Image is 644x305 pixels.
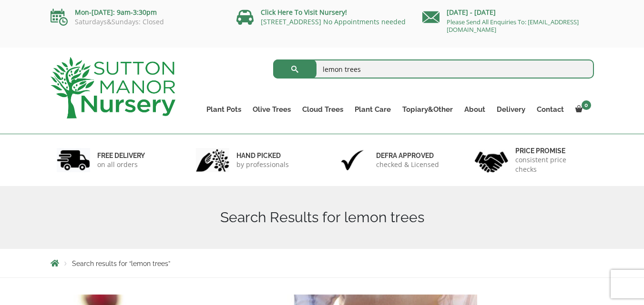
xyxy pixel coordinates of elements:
[515,147,588,155] h6: Price promise
[273,59,594,79] input: Search...
[51,209,594,226] h1: Search Results for lemon trees
[447,18,579,34] a: Please Send All Enquiries To: [EMAIL_ADDRESS][DOMAIN_NAME]
[201,103,247,116] a: Plant Pots
[582,100,591,110] span: 0
[515,155,588,174] p: consistent price checks
[349,103,397,116] a: Plant Care
[236,151,289,160] h6: hand picked
[261,8,347,17] a: Click Here To Visit Nursery!
[336,148,369,172] img: 3.jpg
[376,160,439,169] p: checked & Licensed
[475,146,508,175] img: 4.jpg
[97,151,145,160] h6: FREE DELIVERY
[397,103,459,116] a: Topiary&Other
[376,151,439,160] h6: Defra approved
[296,103,349,116] a: Cloud Trees
[72,260,170,267] span: Search results for “lemon trees”
[57,148,90,172] img: 1.jpg
[236,160,289,169] p: by professionals
[491,103,531,116] a: Delivery
[459,103,491,116] a: About
[97,160,145,169] p: on all orders
[51,7,222,18] p: Mon-[DATE]: 9am-3:30pm
[570,103,594,116] a: 0
[51,18,222,26] p: Saturdays&Sundays: Closed
[531,103,570,116] a: Contact
[51,259,594,267] nav: Breadcrumbs
[422,7,594,18] p: [DATE] - [DATE]
[247,103,296,116] a: Olive Trees
[261,17,406,26] a: [STREET_ADDRESS] No Appointments needed
[51,57,175,118] img: logo
[196,148,229,172] img: 2.jpg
